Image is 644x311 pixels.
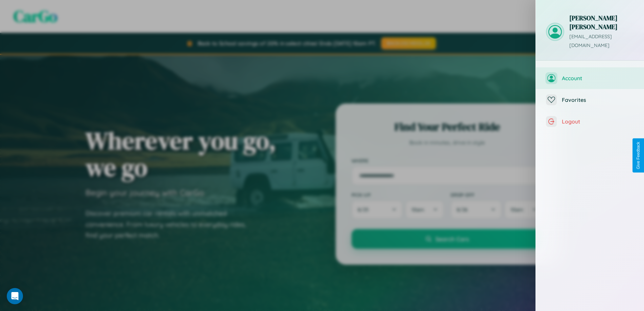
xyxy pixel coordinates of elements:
button: Account [536,67,644,89]
div: Open Intercom Messenger [7,288,23,304]
span: Logout [562,118,634,125]
h3: [PERSON_NAME] [PERSON_NAME] [569,14,634,31]
button: Logout [536,111,644,132]
div: Give Feedback [636,142,641,169]
button: Favorites [536,89,644,111]
span: Account [562,75,634,82]
p: [EMAIL_ADDRESS][DOMAIN_NAME] [569,32,634,50]
span: Favorites [562,96,634,103]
